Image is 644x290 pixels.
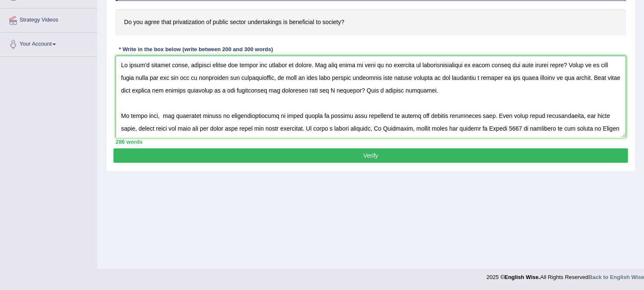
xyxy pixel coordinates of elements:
div: 286 words [116,138,626,146]
a: Strategy Videos [0,8,97,30]
a: Your Account [0,33,97,54]
button: Verify [113,148,628,163]
a: Back to English Wise [589,274,644,280]
div: * Write in the box below (write between 200 and 300 words) [116,46,276,54]
div: 2025 © All Rights Reserved [486,269,644,281]
strong: English Wise. [504,274,540,280]
h4: Do you agree that privatization of public sector undertakings is beneficial to society? [116,9,626,35]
